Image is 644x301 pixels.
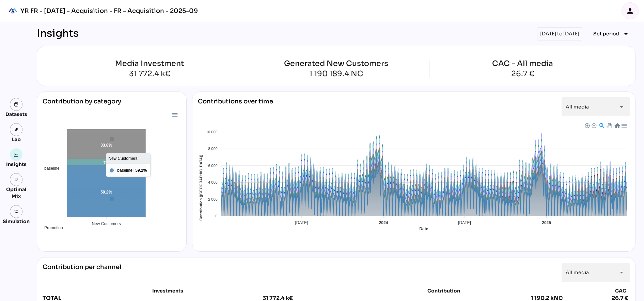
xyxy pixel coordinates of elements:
[614,122,619,128] div: Reset Zoom
[591,123,596,128] div: Zoom Out
[588,28,635,40] button: Expand "Set period"
[37,27,79,40] div: Insights
[43,97,181,111] div: Contribution by category
[9,136,24,143] div: Lab
[92,221,121,226] tspan: New Customers
[14,152,19,157] img: graph.svg
[14,127,19,132] img: lab.svg
[14,177,19,182] i: grain
[542,220,551,225] tspan: 2025
[208,197,218,201] tspan: 2 000
[172,112,177,117] div: Menu
[606,123,610,127] div: Panning
[198,97,273,116] div: Contributions over time
[14,209,19,214] img: settings.svg
[57,60,243,67] div: Media Investment
[284,60,388,67] div: Generated New Customers
[492,60,553,67] div: CAC - All media
[208,164,218,168] tspan: 6 000
[215,214,217,218] tspan: 0
[284,70,388,78] div: 1 190 189.4 NC
[20,7,198,15] div: YR FR - [DATE] - Acquisition - FR - Acquisition - 2025-09
[43,287,293,294] div: Investments
[537,27,582,40] div: [DATE] to [DATE]
[295,220,308,225] tspan: [DATE]
[612,287,630,294] div: CAC
[584,123,589,128] div: Zoom In
[5,111,27,118] div: Datasets
[3,186,30,200] div: Optimal Mix
[57,70,243,78] div: 31 772.4 k€
[199,155,203,221] text: Contribution ([GEOGRAPHIC_DATA])
[622,30,630,38] i: arrow_drop_down
[566,104,589,110] span: All media
[566,269,589,275] span: All media
[458,220,471,225] tspan: [DATE]
[208,147,218,151] tspan: 8 000
[617,103,626,111] i: arrow_drop_down
[43,263,121,282] div: Contribution per channel
[626,7,634,15] i: person
[593,30,619,38] span: Set period
[492,70,553,78] div: 26.7 €
[14,102,19,107] img: data.svg
[379,220,388,225] tspan: 2024
[39,225,63,230] span: Promotion
[6,161,27,168] div: Insights
[5,3,20,18] div: mediaROI
[39,166,60,171] span: baseline
[419,227,428,231] text: Date
[617,268,626,277] i: arrow_drop_down
[208,180,218,184] tspan: 4 000
[621,122,626,128] div: Menu
[598,122,604,128] div: Selection Zoom
[359,287,529,294] div: Contribution
[3,218,30,225] div: Simulation
[206,130,218,134] tspan: 10 000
